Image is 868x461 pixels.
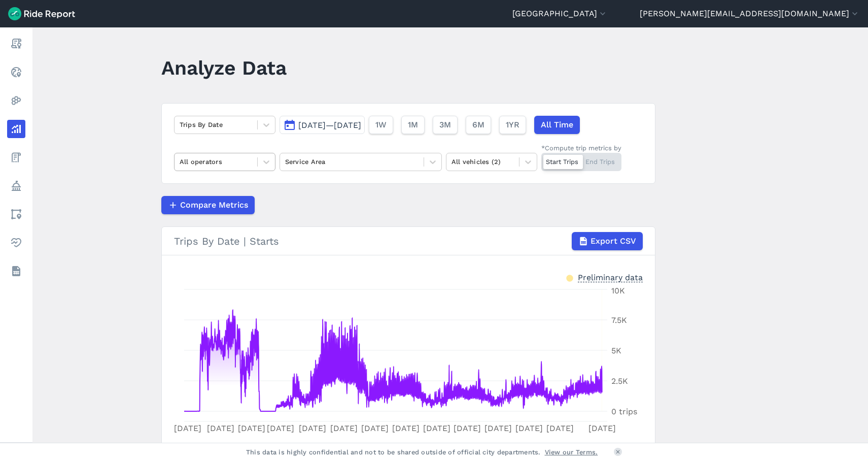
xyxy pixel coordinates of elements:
[515,423,543,433] tspan: [DATE]
[233,442,314,451] span: | Starts
[401,116,425,134] button: 1M
[534,116,580,134] button: All Time
[180,199,248,211] span: Compare Metrics
[588,423,616,433] tspan: [DATE]
[161,196,255,214] button: Compare Metrics
[7,205,25,223] a: Areas
[174,423,201,433] tspan: [DATE]
[330,423,358,433] tspan: [DATE]
[161,54,287,82] h1: Analyze Data
[408,119,418,131] span: 1M
[7,120,25,138] a: Analyze
[174,232,643,250] div: Trips By Date | Starts
[546,423,574,433] tspan: [DATE]
[7,63,25,81] a: Realtime
[206,423,234,433] tspan: [DATE]
[392,423,419,433] tspan: [DATE]
[545,447,598,457] a: View our Terms.
[611,315,627,325] tspan: 7.5K
[299,423,326,433] tspan: [DATE]
[7,35,25,53] a: Report
[640,8,860,20] button: [PERSON_NAME][EMAIL_ADDRESS][DOMAIN_NAME]
[280,116,365,134] button: [DATE]—[DATE]
[439,119,451,131] span: 3M
[7,148,25,167] a: Fees
[591,235,636,247] span: Export CSV
[611,376,628,386] tspan: 2.5K
[298,120,361,130] span: [DATE]—[DATE]
[611,286,625,295] tspan: 10K
[7,234,25,252] a: Health
[506,119,519,131] span: 1YR
[8,7,75,20] img: Ride Report
[369,116,393,134] button: 1W
[7,262,25,280] a: Datasets
[611,346,621,355] tspan: 5K
[454,423,481,433] tspan: [DATE]
[375,119,387,131] span: 1W
[499,116,526,134] button: 1YR
[611,407,637,416] tspan: 0 trips
[7,177,25,195] a: Policy
[484,423,512,433] tspan: [DATE]
[361,423,389,433] tspan: [DATE]
[233,439,285,452] span: Trips By Date
[541,143,621,153] div: *Compute trip metrics by
[466,116,491,134] button: 6M
[512,8,608,20] button: [GEOGRAPHIC_DATA]
[7,91,25,110] a: Heatmaps
[433,116,458,134] button: 3M
[238,423,265,433] tspan: [DATE]
[578,272,643,282] div: Preliminary data
[572,232,643,250] button: Export CSV
[472,119,484,131] span: 6M
[423,423,450,433] tspan: [DATE]
[541,119,573,131] span: All Time
[267,423,294,433] tspan: [DATE]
